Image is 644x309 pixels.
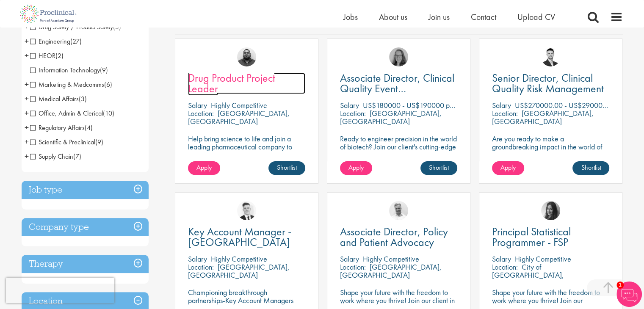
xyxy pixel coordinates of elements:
span: Salary [492,254,511,264]
span: Office, Admin & Clerical [30,109,114,118]
h3: Job type [22,181,149,199]
a: Shortlist [268,161,305,175]
span: + [25,121,29,134]
span: Key Account Manager - [GEOGRAPHIC_DATA] [188,224,291,249]
a: Associate Director, Clinical Quality Event Management (GCP) [340,73,457,94]
span: Office, Admin & Clerical [30,109,103,118]
span: Marketing & Medcomms [30,80,112,89]
span: Supply Chain [30,152,73,161]
img: Chatbot [616,281,642,307]
span: + [25,49,29,62]
span: (2) [55,51,64,60]
iframe: reCAPTCHA [6,278,114,303]
span: Salary [492,100,511,110]
span: HEOR [30,51,64,60]
a: Apply [340,161,372,175]
p: [GEOGRAPHIC_DATA], [GEOGRAPHIC_DATA] [188,262,290,280]
span: Scientific & Preclinical [30,138,95,146]
a: Shortlist [572,161,609,175]
p: [GEOGRAPHIC_DATA], [GEOGRAPHIC_DATA] [340,262,442,280]
a: Apply [188,161,220,175]
span: Salary [340,254,359,264]
span: Marketing & Medcomms [30,80,104,89]
a: Apply [492,161,524,175]
a: Senior Director, Clinical Quality Risk Management [492,73,609,94]
p: Are you ready to make a groundbreaking impact in the world of biotechnology? Join a growing compa... [492,135,609,175]
a: Join us [428,11,450,22]
span: Associate Director, Policy and Patient Advocacy [340,224,448,249]
span: Engineering [30,37,82,46]
span: (3) [79,94,87,103]
p: Highly Competitive [515,254,571,264]
span: + [25,35,29,47]
span: Regulatory Affairs [30,123,93,132]
a: Shortlist [420,161,457,175]
img: Ashley Bennett [237,47,256,66]
p: US$180000 - US$190000 per annum [363,100,476,110]
p: Help bring science to life and join a leading pharmaceutical company to play a key role in delive... [188,135,305,175]
span: Salary [188,100,207,110]
span: Apply [348,163,364,172]
span: Location: [492,108,518,118]
span: Apply [500,163,516,172]
span: Information Technology [30,66,100,74]
span: Location: [340,108,366,118]
img: Joshua Bye [389,201,408,220]
span: Drug Product Project Leader [188,71,275,96]
span: (9) [100,66,108,74]
span: + [25,135,29,148]
span: 1 [616,281,624,289]
span: + [25,78,29,91]
span: Location: [188,262,214,272]
a: Upload CV [517,11,555,22]
a: Jobs [343,11,358,22]
img: Nicolas Daniel [237,201,256,220]
p: City of [GEOGRAPHIC_DATA], [GEOGRAPHIC_DATA] [492,262,564,288]
span: Location: [492,262,518,272]
p: [GEOGRAPHIC_DATA], [GEOGRAPHIC_DATA] [340,108,442,126]
p: [GEOGRAPHIC_DATA], [GEOGRAPHIC_DATA] [188,108,290,126]
span: HEOR [30,51,55,60]
span: (27) [70,37,82,46]
span: Medical Affairs [30,94,79,103]
span: Engineering [30,37,70,46]
span: (4) [85,123,93,132]
a: Ingrid Aymes [389,47,408,66]
span: Principal Statistical Programmer - FSP [492,224,571,249]
img: Joshua Godden [541,47,560,66]
span: Supply Chain [30,152,81,161]
span: (7) [73,152,81,161]
h3: Company type [22,218,149,236]
p: Highly Competitive [363,254,419,264]
a: Drug Product Project Leader [188,73,305,94]
span: Salary [188,254,207,264]
span: (9) [95,138,103,146]
span: Regulatory Affairs [30,123,85,132]
a: Contact [471,11,496,22]
p: Highly Competitive [211,100,267,110]
span: + [25,107,29,119]
a: Associate Director, Policy and Patient Advocacy [340,226,457,248]
p: Highly Competitive [211,254,267,264]
p: Ready to engineer precision in the world of biotech? Join our client's cutting-edge team and play... [340,135,457,175]
a: Key Account Manager - [GEOGRAPHIC_DATA] [188,226,305,248]
span: Scientific & Preclinical [30,138,103,146]
span: + [25,150,29,163]
h3: Therapy [22,255,149,273]
span: Associate Director, Clinical Quality Event Management (GCP) [340,71,454,106]
span: Salary [340,100,359,110]
span: Location: [340,262,366,272]
span: (10) [103,109,114,118]
a: About us [379,11,407,22]
a: Principal Statistical Programmer - FSP [492,226,609,248]
span: Information Technology [30,66,108,74]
